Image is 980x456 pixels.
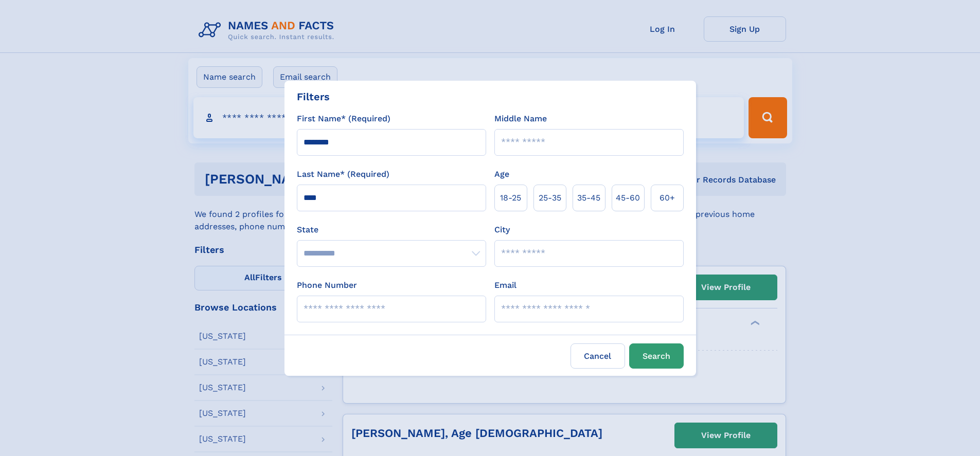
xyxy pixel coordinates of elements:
span: 25‑35 [539,192,561,204]
label: State [297,224,486,236]
label: City [494,224,510,236]
label: Age [494,168,509,180]
label: Cancel [571,343,625,369]
span: 35‑45 [577,192,600,204]
span: 18‑25 [500,192,521,204]
button: Search [629,343,684,369]
div: Filters [297,89,330,104]
label: Phone Number [297,279,357,291]
span: 60+ [660,192,675,204]
label: Middle Name [494,113,547,125]
span: 45‑60 [616,192,640,204]
label: Email [494,279,516,291]
label: Last Name* (Required) [297,168,389,180]
label: First Name* (Required) [297,113,390,125]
